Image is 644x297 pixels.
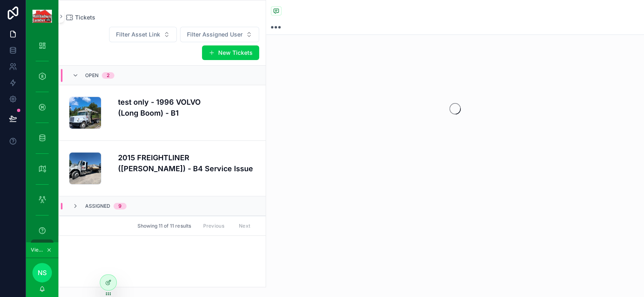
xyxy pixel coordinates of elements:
[180,27,259,42] button: Select Button
[85,72,99,79] span: Open
[85,203,110,209] span: Assigned
[32,10,52,23] img: App logo
[109,27,177,42] button: Select Button
[38,268,47,278] span: NS
[75,13,95,22] span: Tickets
[26,32,58,242] div: scrollable content
[187,30,243,39] span: Filter Assigned User
[59,141,266,196] a: 2015 FREIGHTLINER ([PERSON_NAME]) - B4 Service Issue
[202,45,259,60] button: New Tickets
[118,152,256,174] h4: 2015 FREIGHTLINER ([PERSON_NAME]) - B4 Service Issue
[118,203,122,209] div: 9
[31,247,45,253] span: Viewing as Nate
[116,30,160,39] span: Filter Asset Link
[107,72,109,79] div: 2
[137,223,191,229] span: Showing 11 of 11 results
[118,97,256,118] h4: test only - 1996 VOLVO (Long Boom) - B1
[59,85,266,141] a: test only - 1996 VOLVO (Long Boom) - B1
[65,13,95,22] a: Tickets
